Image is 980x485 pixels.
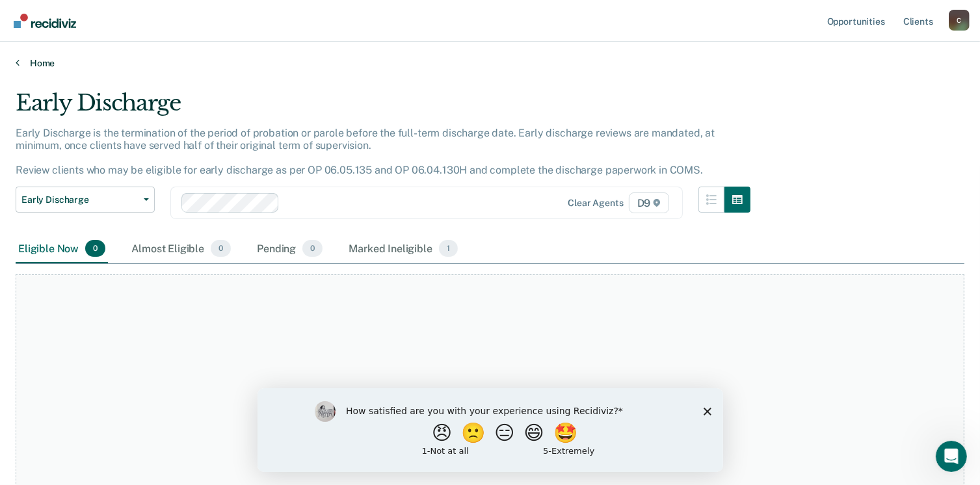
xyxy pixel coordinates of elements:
div: Eligible Now0 [16,235,108,263]
span: 0 [211,240,231,257]
div: Early Discharge [16,90,750,127]
iframe: Survey by Kim from Recidiviz [258,388,723,472]
a: Home [16,57,964,69]
div: Pending0 [254,235,325,263]
iframe: Intercom live chat [936,441,967,472]
div: At this time, there are no clients who are Eligible Now. Please navigate to one of the other tabs. [253,404,727,432]
div: C [949,10,970,31]
button: Profile dropdown button [949,10,970,31]
div: Almost Eligible0 [129,235,233,263]
div: Marked Ineligible1 [346,235,460,263]
p: Early Discharge is the termination of the period of probation or parole before the full-term disc... [16,127,715,177]
span: D9 [629,192,670,213]
button: Early Discharge [16,187,155,213]
img: Recidiviz [14,14,76,28]
span: 0 [85,240,105,257]
span: 1 [439,240,458,257]
div: Clear agents [568,198,623,209]
span: Early Discharge [21,194,139,205]
span: 0 [302,240,323,257]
